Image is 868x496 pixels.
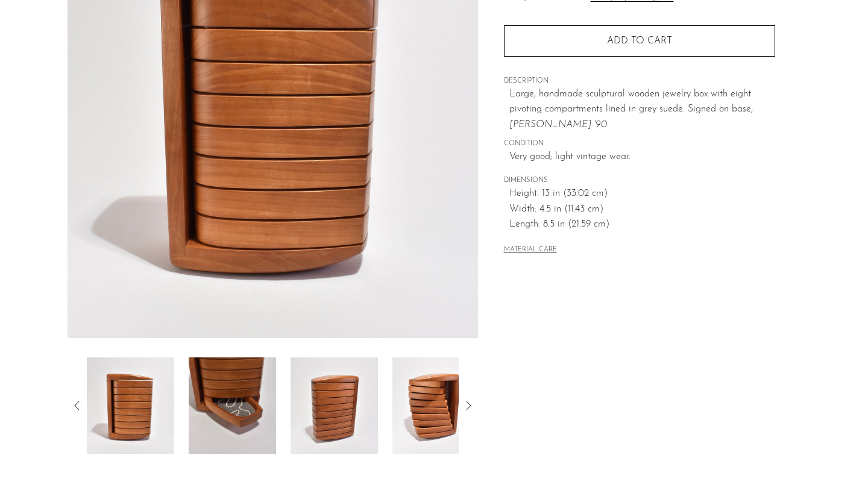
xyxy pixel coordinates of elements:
[504,246,557,255] button: MATERIAL CARE
[504,25,775,57] button: Add to cart
[189,357,276,454] img: Pivoting Jewelry Box
[607,36,672,46] span: Add to cart
[509,202,775,218] span: Width: 4.5 in (11.43 cm)
[504,175,775,186] span: DIMENSIONS
[509,89,753,130] span: Large, handmade sculptural wooden jewelry box with eight pivoting compartments lined in grey sued...
[509,120,609,130] em: [PERSON_NAME] '90.
[509,217,775,233] span: Length: 8.5 in (21.59 cm)
[504,76,775,87] span: DESCRIPTION
[504,139,775,149] span: CONDITION
[392,357,480,454] img: Pivoting Jewelry Box
[509,186,775,202] span: Height: 13 in (33.02 cm)
[87,357,174,454] img: Pivoting Jewelry Box
[291,357,378,454] img: Pivoting Jewelry Box
[509,149,775,165] span: Very good; light vintage wear.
